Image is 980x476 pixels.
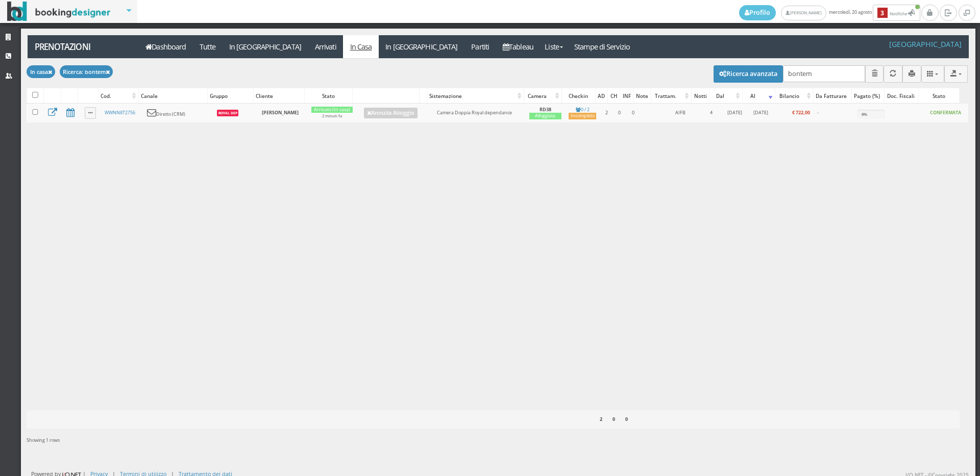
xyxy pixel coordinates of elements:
span: Showing 1 rows [27,437,60,443]
a: Arrivati [308,35,343,58]
td: 2 [600,104,614,122]
b: 0 [612,416,615,422]
a: Annulla Alloggio [364,108,418,119]
a: Prenotazioni [28,35,133,58]
a: [PERSON_NAME] [781,6,826,20]
div: Da Fatturare [814,89,851,103]
div: Incompleto [569,113,596,119]
a: Tutte [193,35,223,58]
b: [PERSON_NAME] [262,109,299,116]
td: [DATE] [721,104,748,122]
td: [DATE] [748,104,773,122]
button: Ricerca: bontem [60,65,113,78]
div: Gruppo [208,89,253,103]
h4: [GEOGRAPHIC_DATA] [889,40,962,48]
a: Tableau [496,35,541,58]
a: Stampe di Servizio [568,35,637,58]
a: 0 / 2Incompleto [569,106,596,120]
a: Dashboard [139,35,193,58]
b: 2 [600,416,602,422]
b: Royal Dep [218,111,237,115]
div: Canale [139,89,207,103]
div: Bilancio [775,89,813,103]
b: 3 [877,8,888,18]
button: In casa [27,65,55,78]
div: Sistemazione [427,89,524,103]
div: Cod. [99,89,138,103]
b: CONFERMATA [930,109,961,116]
a: Liste [540,35,567,58]
a: In [GEOGRAPHIC_DATA] [222,35,308,58]
button: 3Notifiche [873,5,920,21]
td: - [814,104,853,122]
div: Stato [919,89,959,103]
div: Arrivato (In casa) [311,107,353,113]
div: Pagato (%) [852,89,885,103]
div: CH [608,89,620,103]
div: Notti [692,89,709,103]
img: BookingDesigner.com [7,2,111,21]
div: Al [743,89,775,103]
div: 0% [857,110,871,119]
td: AIFB [659,104,701,122]
div: Stato [305,89,352,103]
a: Partiti [464,35,496,58]
a: Royal Dep [216,109,239,116]
a: In Casa [343,35,379,58]
b: 0 [625,416,628,422]
td: Diretto (CRM) [143,104,212,122]
div: INF [620,89,633,103]
input: Cerca [783,65,865,82]
td: 4 [701,104,721,122]
div: Checkin [562,89,595,103]
div: Note [633,89,651,103]
div: Dal [710,89,742,103]
small: 2 minuti fa [322,113,342,118]
button: Export [944,65,968,82]
div: AD [596,89,607,103]
div: Camera [524,89,561,103]
div: Cliente [254,89,304,103]
a: Profilo [739,5,776,20]
td: 0 [613,104,626,122]
td: 0 [626,104,640,122]
a: In [GEOGRAPHIC_DATA] [379,35,464,58]
div: Alloggiata [529,113,561,119]
button: Ricerca avanzata [714,65,783,83]
td: Camera Doppia Royal dependance [433,104,526,122]
div: Doc. Fiscali [885,89,918,103]
span: mercoledì, 20 agosto [739,5,921,21]
b: RD38 [540,106,551,113]
b: € 722,00 [792,109,810,116]
a: WWNN8T2756 [105,109,135,116]
button: Aggiorna [884,65,902,82]
div: Trattam. [651,89,691,103]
